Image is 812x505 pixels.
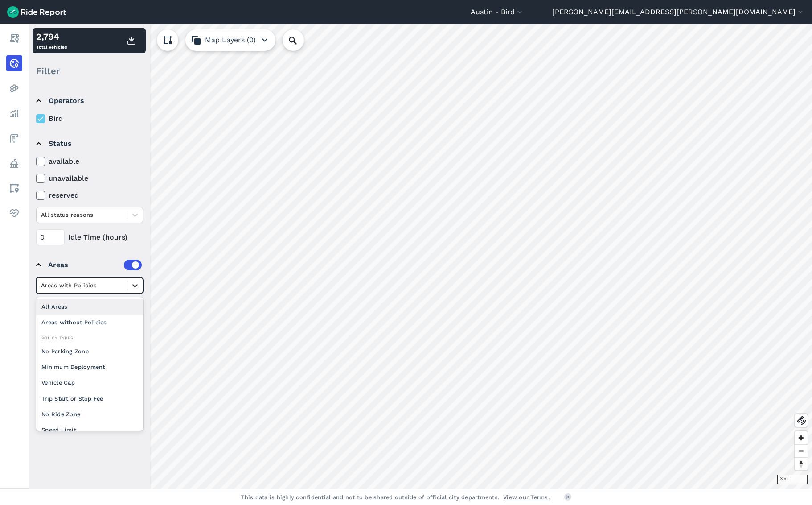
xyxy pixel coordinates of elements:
input: Search Location or Vehicles [283,29,318,51]
div: Total Vehicles [36,30,67,51]
label: reserved [36,190,143,201]
a: Areas [6,180,22,196]
img: Ride Report [7,6,66,18]
a: View our Terms. [503,493,550,501]
label: available [36,156,143,167]
div: Minimum Deployment [36,359,143,375]
button: Map Layers (0) [185,29,275,51]
div: Filter [33,57,146,85]
label: Bird [36,113,143,124]
div: Vehicle Cap [36,375,143,390]
div: No Parking Zone [36,344,143,359]
summary: Areas [36,252,142,277]
button: Austin - Bird [471,7,524,17]
canvas: Map [29,24,812,489]
a: Analyze [6,105,22,121]
button: [PERSON_NAME][EMAIL_ADDRESS][PERSON_NAME][DOMAIN_NAME] [552,7,805,17]
a: Policy [6,155,22,171]
div: 3 mi [777,475,808,484]
div: Policy Types [36,334,143,342]
summary: Status [36,131,142,156]
a: Report [6,30,22,46]
div: All Areas [36,299,143,315]
div: Areas [48,260,142,270]
div: Areas without Policies [36,315,143,330]
a: Health [6,205,22,221]
button: Reset bearing to north [795,457,808,470]
div: Idle Time (hours) [36,229,143,245]
div: 2,794 [36,30,67,43]
label: unavailable [36,173,143,184]
div: Trip Start or Stop Fee [36,391,143,406]
a: Fees [6,130,22,146]
a: Realtime [6,55,22,71]
button: Zoom out [795,444,808,457]
div: Speed Limit [36,422,143,438]
a: Heatmaps [6,80,22,96]
div: No Ride Zone [36,406,143,422]
summary: Operators [36,88,142,113]
button: Zoom in [795,431,808,444]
